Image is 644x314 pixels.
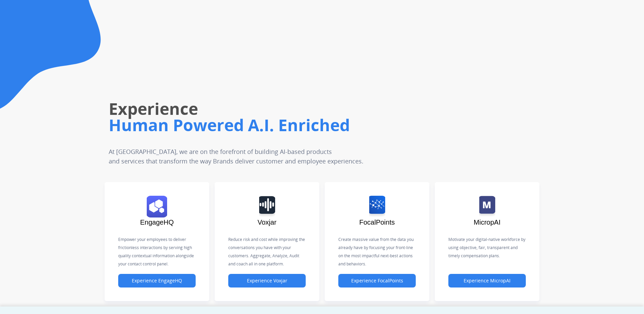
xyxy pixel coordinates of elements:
span: FocalPoints [359,219,395,226]
p: Create massive value from the data you already have by focusing your front-line on the most impac... [338,235,416,268]
a: Experience EngageHQ [118,278,196,284]
button: Experience Voxjar [228,274,306,287]
p: Motivate your digital-native workforce by using objective, fair, transparent and timely compensat... [448,235,526,260]
button: Experience EngageHQ [118,274,196,287]
h1: Experience [109,98,455,120]
p: At [GEOGRAPHIC_DATA], we are on the forefront of building AI-based products and services that tra... [109,147,411,166]
h1: Human Powered A.I. Enriched [109,114,455,136]
button: Experience MicropAI [448,274,526,287]
a: Experience Voxjar [228,278,306,284]
img: logo [259,196,275,217]
p: Empower your employees to deliver frictionless interactions by serving high quality contextual in... [118,235,196,268]
a: Experience FocalPoints [338,278,416,284]
a: Experience MicropAI [448,278,526,284]
button: Experience FocalPoints [338,274,416,287]
span: MicropAI [474,219,501,226]
img: logo [369,196,385,217]
span: Voxjar [257,219,276,226]
img: logo [147,196,167,217]
p: Reduce risk and cost while improving the conversations you have with your customers. Aggregate, A... [228,235,306,268]
span: EngageHQ [140,219,174,226]
img: logo [479,196,495,217]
